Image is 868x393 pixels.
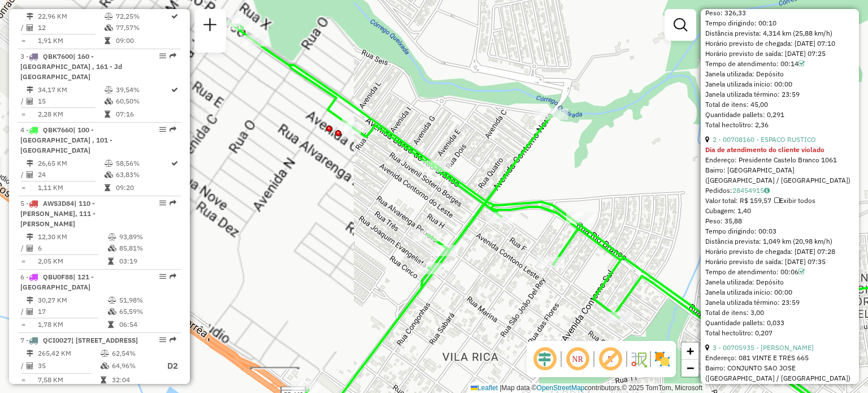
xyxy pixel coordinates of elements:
[170,336,176,343] em: Rota exportada
[43,273,73,281] span: QBU0F88
[774,196,815,205] span: Exibir todos
[119,295,176,306] td: 51,98%
[27,13,33,20] i: Distância Total
[798,267,805,276] a: Com service time
[158,360,178,373] p: D2
[37,22,104,33] td: 12
[20,182,26,193] td: =
[27,234,33,240] i: Distância Total
[705,363,854,383] div: Bairro: CONJUNTO SAO JOSE ([GEOGRAPHIC_DATA] / [GEOGRAPHIC_DATA])
[713,135,816,144] a: 2 - 00708160 - ESPACO RUSTICO
[37,295,107,306] td: 30,27 KM
[119,243,176,254] td: 85,81%
[199,14,222,39] a: Nova sessão e pesquisa
[20,336,138,344] span: 7 -
[20,126,112,154] span: | 100 - [GEOGRAPHIC_DATA] , 101 - [GEOGRAPHIC_DATA]
[159,273,166,280] em: Opções
[37,256,107,267] td: 2,05 KM
[20,52,122,81] span: | 160 - [GEOGRAPHIC_DATA] , 161 - Jd [GEOGRAPHIC_DATA]
[20,22,26,33] td: /
[27,308,33,315] i: Total de Atividades
[171,87,178,93] i: Rota otimizada
[71,336,138,344] span: | [STREET_ADDRESS]
[705,28,854,38] div: Distância prevista: 4,314 km (25,88 km/h)
[105,37,110,44] i: Tempo total em rota
[20,199,96,228] span: 5 -
[37,374,100,386] td: 7,58 KM
[119,319,176,330] td: 06:54
[37,84,104,96] td: 34,17 KM
[20,319,26,330] td: =
[705,79,854,89] div: Janela utilizada início: 00:00
[20,243,26,254] td: /
[705,217,742,225] span: Peso: 35,88
[705,226,854,236] div: Tempo dirigindo: 00:03
[705,277,854,287] div: Janela utilizada: Depósito
[37,348,100,359] td: 265,42 KM
[653,350,671,368] img: Exibir/Ocultar setores
[705,100,854,110] div: Total de itens: 45,00
[682,360,698,377] a: Zoom out
[159,126,166,133] em: Opções
[170,200,176,206] em: Rota exportada
[37,35,104,46] td: 1,91 KM
[37,96,104,107] td: 15
[43,199,74,208] span: AWS3D84
[115,109,170,120] td: 07:16
[682,343,698,360] a: Zoom in
[111,374,157,386] td: 32:04
[105,184,110,191] i: Tempo total em rota
[705,110,854,120] div: Quantidade pallets: 0,291
[20,96,26,107] td: /
[115,169,170,180] td: 63,83%
[115,158,170,169] td: 58,56%
[705,155,854,165] div: Endereço: Presidente Castelo Branco 1061
[705,308,854,318] div: Total de itens: 3,00
[705,89,854,100] div: Janela utilizada término: 23:59
[471,384,498,392] a: Leaflet
[713,343,814,352] a: 3 - 00705935 - [PERSON_NAME]
[537,384,585,392] a: OpenStreetMap
[705,18,854,28] div: Tempo dirigindo: 00:10
[37,243,107,254] td: 6
[101,377,106,383] i: Tempo total em rota
[705,257,854,267] div: Horário previsto de saída: [DATE] 07:35
[37,11,104,22] td: 22,96 KM
[705,196,854,206] div: Valor total: R$ 159,57
[798,59,805,68] a: Com service time
[159,53,166,59] em: Opções
[705,206,751,215] span: Cubagem: 1,40
[705,353,854,363] div: Endereço: 081 VINTE E TRES 665
[43,126,73,134] span: QBK7660
[105,13,113,20] i: % de utilização do peso
[119,306,176,317] td: 65,59%
[119,231,176,243] td: 93,89%
[115,35,170,46] td: 09:00
[687,344,694,358] span: +
[705,145,824,154] strong: Dia de atendimento do cliente violado
[705,38,854,49] div: Horário previsto de chegada: [DATE] 07:10
[170,273,176,280] em: Rota exportada
[764,187,770,194] i: Observações
[669,14,692,36] a: Exibir filtros
[115,22,170,33] td: 77,57%
[37,231,107,243] td: 12,30 KM
[171,13,178,20] i: Rota otimizada
[20,126,112,154] span: 4 -
[108,308,116,315] i: % de utilização da cubagem
[101,350,109,357] i: % de utilização do peso
[108,297,116,304] i: % de utilização do peso
[101,362,109,369] i: % de utilização da cubagem
[20,273,94,291] span: 6 -
[705,49,854,59] div: Horário previsto de saída: [DATE] 07:25
[43,336,71,344] span: QCI0027
[687,361,694,375] span: −
[170,53,176,59] em: Rota exportada
[170,126,176,133] em: Rota exportada
[105,160,113,167] i: % de utilização do peso
[105,111,110,118] i: Tempo total em rota
[27,350,33,357] i: Distância Total
[705,165,854,185] div: Bairro: [GEOGRAPHIC_DATA] ([GEOGRAPHIC_DATA] / [GEOGRAPHIC_DATA])
[705,328,854,338] div: Total hectolitro: 0,207
[105,171,113,178] i: % de utilização da cubagem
